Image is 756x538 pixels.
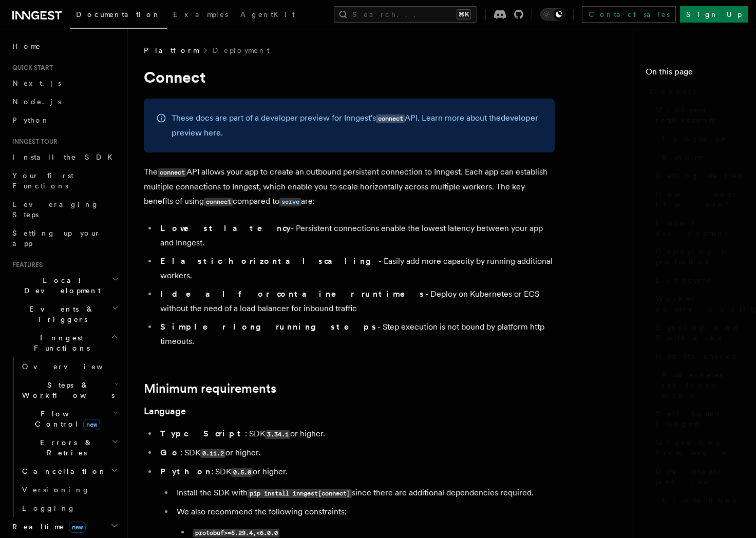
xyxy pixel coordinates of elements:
a: Lifecycle [652,271,744,290]
li: - Deploy on Kubernetes or ECS without the need of a load balancer for inbound traffic [157,287,555,316]
span: Setting up your app [12,229,101,247]
code: protobuf>=5.29.4,<6.0.0 [193,529,279,537]
code: 0.5.0 [231,468,253,477]
a: Limitations [658,491,744,509]
button: Realtimenew [8,517,121,536]
a: Logging [18,499,121,517]
a: Language [658,129,744,148]
button: Inngest Functions [8,329,121,357]
a: Next.js [8,74,121,92]
button: Search...⌘K [334,6,477,23]
span: Home [12,41,41,51]
span: Examples [173,10,228,18]
a: Connect [646,82,744,101]
a: Install the SDK [8,148,121,166]
h1: Connect [144,68,555,86]
p: The API allows your app to create an outbound persistent connection to Inngest. Each app can esta... [144,165,555,209]
code: serve [279,198,301,206]
a: Deployment [213,45,270,55]
a: Self hosted Inngest [652,405,744,433]
span: Local development [656,218,744,238]
a: Leveraging Steps [8,195,121,224]
span: Logging [22,504,75,512]
a: Developer preview [652,462,744,491]
span: Kubernetes readiness probe [662,370,744,400]
button: Flow Controlnew [18,405,121,433]
p: These docs are part of a developer preview for Inngest's API. Learn more about the . [172,111,542,140]
span: Health checks [656,351,735,361]
span: Self hosted Inngest [656,409,744,429]
code: connect [204,198,233,206]
div: Inngest Functions [8,357,121,517]
a: Minimum requirements [144,381,276,396]
span: Migrating from serve [656,437,744,458]
span: Syncing and Rollbacks [656,322,744,343]
span: How does it work? [656,189,744,209]
a: Deploying to production [652,242,744,271]
span: Local Development [8,275,112,296]
a: Overview [18,357,121,376]
span: Events & Triggers [8,304,112,324]
strong: Elastic horizontal scaling [160,256,379,266]
span: Overview [22,362,128,371]
span: AgentKit [240,10,295,18]
button: Cancellation [18,462,121,481]
strong: TypeScript [160,429,245,438]
code: connect [158,168,186,177]
a: Language [144,404,186,418]
a: Syncing and Rollbacks [652,318,744,347]
a: Getting started [652,166,744,185]
li: - Persistent connections enable the lowest latency between your app and Inngest. [157,221,555,250]
span: Getting started [656,170,744,181]
a: How does it work? [652,185,744,214]
li: - Step execution is not bound by platform http timeouts. [157,320,555,349]
a: Setting up your app [8,224,121,253]
span: Lifecycle [656,275,712,285]
span: Errors & Retries [18,437,111,458]
code: 0.11.2 [200,449,225,458]
kbd: ⌘K [457,9,471,20]
a: Health checks [652,347,744,366]
h4: On this page [646,66,744,82]
a: Worker observability [652,290,744,318]
span: new [83,419,100,430]
span: Flow Control [18,409,113,429]
a: Runtime [658,148,744,166]
a: Python [8,111,121,129]
button: Steps & Workflows [18,376,121,405]
span: Inngest tour [8,138,58,146]
a: Versioning [18,481,121,499]
span: new [69,522,86,533]
a: Node.js [8,92,121,111]
code: connect [376,114,405,123]
span: Python [12,116,50,124]
a: Documentation [70,3,167,29]
a: Contact sales [582,6,676,23]
li: : SDK or higher. [157,446,555,460]
a: Your first Functions [8,166,121,195]
span: Runtime [662,152,705,162]
span: Next.js [12,79,61,87]
span: Realtime [8,522,86,532]
li: - Easily add more capacity by running additional workers. [157,254,555,283]
span: Language [662,133,727,144]
code: 3.34.1 [265,430,290,439]
span: Cancellation [18,466,107,476]
span: Quick start [8,64,53,72]
a: Kubernetes readiness probe [658,366,744,405]
span: Leveraging Steps [12,200,99,219]
code: pip install inngest[connect] [248,489,352,498]
strong: Lowest latency [160,223,291,233]
span: Limitations [662,495,736,505]
strong: Ideal for container runtimes [160,289,425,299]
span: Versioning [22,486,90,494]
button: Toggle dark mode [540,8,565,21]
li: : SDK or higher. [157,427,555,441]
span: Minimum requirements [656,105,744,125]
strong: Simpler long running steps [160,322,377,332]
span: Inngest Functions [8,333,111,353]
a: Examples [167,3,234,28]
a: Migrating from serve [652,433,744,462]
a: serve [279,196,301,206]
strong: Python [160,467,211,476]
